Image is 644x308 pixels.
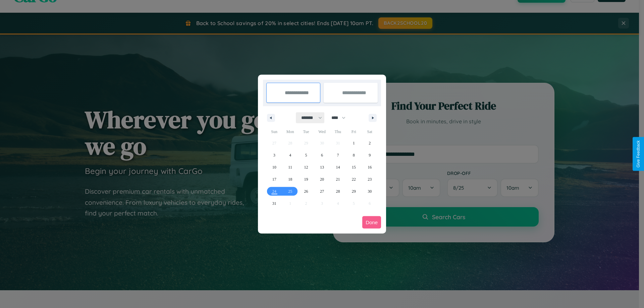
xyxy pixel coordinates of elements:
span: 20 [320,173,324,185]
button: 22 [346,173,362,185]
span: 21 [336,173,340,185]
span: Fri [346,126,362,137]
button: 7 [330,149,346,161]
span: Tue [298,126,314,137]
button: 26 [298,185,314,197]
button: 18 [282,173,298,185]
button: 12 [298,161,314,173]
span: 24 [272,185,276,197]
span: 4 [289,149,291,161]
span: 14 [336,161,340,173]
span: 1 [353,137,355,149]
span: 15 [352,161,356,173]
button: 3 [266,149,282,161]
button: 2 [362,137,378,149]
span: Sat [362,126,378,137]
button: 16 [362,161,378,173]
button: 31 [266,197,282,209]
span: 28 [336,185,340,197]
span: 16 [368,161,372,173]
span: Sun [266,126,282,137]
button: 1 [346,137,362,149]
button: 28 [330,185,346,197]
button: 19 [298,173,314,185]
span: Thu [330,126,346,137]
span: 31 [272,197,276,209]
button: 14 [330,161,346,173]
span: 13 [320,161,324,173]
button: 9 [362,149,378,161]
button: 27 [314,185,330,197]
button: 13 [314,161,330,173]
button: 8 [346,149,362,161]
span: 9 [369,149,371,161]
span: 8 [353,149,355,161]
span: 10 [272,161,276,173]
button: 23 [362,173,378,185]
button: 21 [330,173,346,185]
button: 29 [346,185,362,197]
button: Done [362,216,381,229]
span: 2 [369,137,371,149]
span: Wed [314,126,330,137]
span: 19 [304,173,308,185]
span: Mon [282,126,298,137]
button: 20 [314,173,330,185]
span: 5 [305,149,307,161]
button: 24 [266,185,282,197]
button: 15 [346,161,362,173]
div: Give Feedback [636,140,641,168]
button: 11 [282,161,298,173]
button: 5 [298,149,314,161]
span: 7 [337,149,339,161]
span: 11 [288,161,292,173]
span: 25 [288,185,292,197]
span: 18 [288,173,292,185]
span: 22 [352,173,356,185]
span: 29 [352,185,356,197]
span: 26 [304,185,308,197]
span: 12 [304,161,308,173]
button: 4 [282,149,298,161]
span: 30 [368,185,372,197]
button: 17 [266,173,282,185]
span: 3 [273,149,275,161]
button: 30 [362,185,378,197]
button: 10 [266,161,282,173]
span: 17 [272,173,276,185]
button: 25 [282,185,298,197]
span: 6 [321,149,323,161]
button: 6 [314,149,330,161]
span: 23 [368,173,372,185]
span: 27 [320,185,324,197]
